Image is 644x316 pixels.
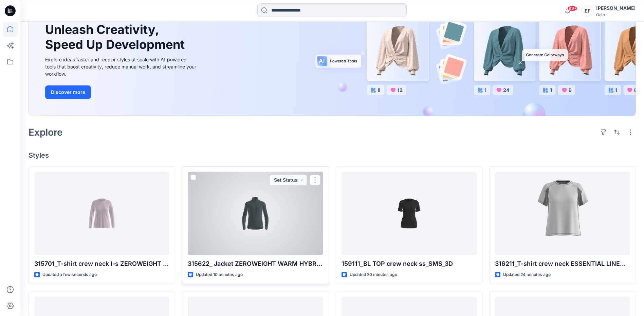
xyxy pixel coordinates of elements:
p: Updated 20 minutes ago [350,271,397,278]
div: EF [581,5,593,17]
a: 315701_T-shirt crew neck l-s ZEROWEIGHT CHILL-TEC_SMS_3D [34,172,169,255]
p: 315701_T-shirt crew neck l-s ZEROWEIGHT CHILL-TEC_SMS_3D [34,259,169,269]
a: 316211_T-shirt crew neck ESSENTIAL LINENCOOL_EP_YPT [495,172,630,255]
p: Updated 10 minutes ago [196,271,243,278]
span: 99+ [567,6,577,11]
div: Explore ideas faster and recolor styles at scale with AI-powered tools that boost creativity, red... [45,56,198,77]
h1: Unleash Creativity, Speed Up Development [45,22,188,52]
p: 159111_BL TOP crew neck ss_SMS_3D [342,259,477,269]
button: Discover more [45,85,91,99]
a: Discover more [45,85,198,99]
p: Updated 24 minutes ago [503,271,551,278]
h4: Styles [29,151,636,159]
p: 315622_ Jacket ZEROWEIGHT WARM HYBRID_SMS_3D [188,259,323,269]
div: [PERSON_NAME] [596,4,636,12]
a: 315622_ Jacket ZEROWEIGHT WARM HYBRID_SMS_3D [188,172,323,255]
h2: Explore [29,127,63,138]
p: Updated a few seconds ago [42,271,97,278]
p: 316211_T-shirt crew neck ESSENTIAL LINENCOOL_EP_YPT [495,259,630,269]
div: Odlo [596,12,636,17]
a: 159111_BL TOP crew neck ss_SMS_3D [342,172,477,255]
